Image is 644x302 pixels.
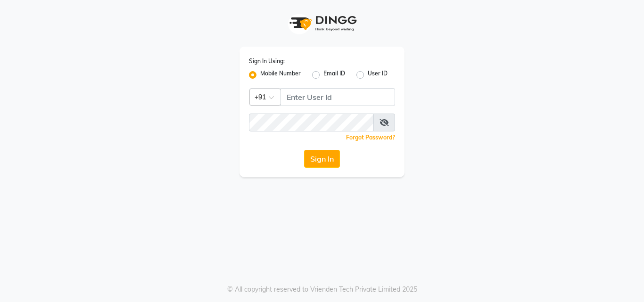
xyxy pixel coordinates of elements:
input: Username [281,88,395,106]
a: Forgot Password? [346,134,395,141]
input: Username [249,114,374,131]
label: Mobile Number [260,69,301,81]
button: Sign In [304,150,340,168]
label: Email ID [323,69,345,81]
label: User ID [368,69,388,81]
img: logo1.svg [284,9,360,37]
label: Sign In Using: [249,57,285,65]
